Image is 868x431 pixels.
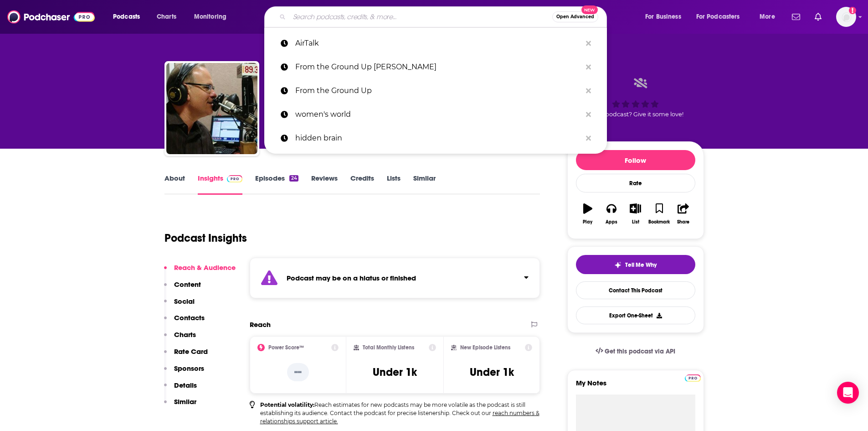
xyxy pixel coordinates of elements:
h2: Total Monthly Listens [363,344,414,351]
img: User Profile [836,7,856,27]
img: AirTalk with Larry Mantle [166,63,257,154]
button: Details [164,381,197,398]
div: 24 [289,175,298,182]
button: Open AdvancedNew [552,11,598,22]
button: Play [576,197,600,230]
div: Play [583,219,592,225]
div: Good podcast? Give it some love! [567,69,704,126]
button: open menu [188,10,238,24]
span: New [581,5,598,14]
button: tell me why sparkleTell Me Why [576,255,695,274]
button: Export One-Sheet [576,306,695,324]
span: Monitoring [194,10,226,23]
button: Sponsors [164,364,204,381]
a: Similar [413,174,436,195]
p: Sponsors [174,364,204,373]
p: Details [174,381,197,389]
a: Get this podcast via API [588,340,683,363]
svg: Add a profile image [849,7,856,14]
span: For Podcasters [696,10,740,23]
span: Open Advanced [556,15,594,19]
strong: Podcast may be on a hiatus or finished [287,274,416,282]
h3: Under 1k [373,365,417,379]
span: Podcasts [113,10,140,23]
button: List [623,197,647,230]
img: Podchaser Pro [685,374,701,382]
p: From the Ground Up John Boitnott [295,55,581,79]
a: Lists [387,174,401,195]
h2: New Episode Listens [460,344,510,351]
button: Rate Card [164,347,208,364]
img: tell me why sparkle [614,261,621,269]
p: Similar [174,397,196,406]
p: Content [174,280,201,289]
section: Click to expand status details [250,258,540,298]
p: Rate Card [174,347,208,356]
a: InsightsPodchaser Pro [198,174,243,195]
h2: Reach [250,320,271,329]
img: Podchaser - Follow, Share and Rate Podcasts [7,8,95,26]
div: Apps [606,219,617,225]
img: Podchaser Pro [227,175,243,182]
button: Charts [164,330,196,347]
button: Share [671,197,695,230]
p: Charts [174,330,196,339]
button: Show profile menu [836,7,856,27]
h3: Under 1k [470,365,514,379]
h1: Podcast Insights [164,231,247,245]
div: Open Intercom Messenger [837,382,859,404]
p: Contacts [174,313,205,322]
span: Tell Me Why [625,261,657,269]
a: reach numbers & relationships support article. [260,410,539,425]
p: From the Ground Up [295,79,581,103]
button: Similar [164,397,196,414]
p: Reach estimates for new podcasts may be more volatile as the podcast is still establishing its au... [260,401,540,426]
span: For Business [645,10,681,23]
button: open menu [639,10,693,24]
label: My Notes [576,379,695,395]
span: Good podcast? Give it some love! [588,111,683,118]
a: women's world [264,103,607,126]
a: Pro website [685,373,701,382]
div: Rate [576,174,695,192]
p: Social [174,297,195,306]
a: From the Ground Up [PERSON_NAME] [264,55,607,79]
p: AirTalk [295,31,581,55]
button: Bookmark [647,197,671,230]
a: Contact This Podcast [576,281,695,299]
div: Search podcasts, credits, & more... [273,6,616,27]
p: Reach & Audience [174,263,236,272]
p: women's world [295,103,581,126]
input: Search podcasts, credits, & more... [289,10,552,24]
button: Follow [576,150,695,170]
a: Charts [151,10,182,24]
a: Episodes24 [255,174,298,195]
button: Reach & Audience [164,263,236,280]
a: Credits [350,174,374,195]
button: open menu [753,10,786,24]
a: Show notifications dropdown [811,9,825,25]
a: Show notifications dropdown [788,9,804,25]
div: List [632,219,639,225]
h2: Power Score™ [268,344,304,351]
span: Logged in as megcassidy [836,7,856,27]
span: More [760,10,775,23]
span: Get this podcast via API [605,348,675,355]
p: hidden brain [295,126,581,150]
button: open menu [690,10,753,24]
button: Social [164,297,195,314]
button: open menu [107,10,152,24]
div: Bookmark [648,219,670,225]
a: hidden brain [264,126,607,150]
a: About [164,174,185,195]
b: Potential volatility: [260,401,314,408]
a: AirTalk [264,31,607,55]
button: Apps [600,197,623,230]
span: Charts [157,10,176,23]
button: Content [164,280,201,297]
div: Share [677,219,689,225]
p: -- [287,363,309,381]
a: Reviews [311,174,338,195]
